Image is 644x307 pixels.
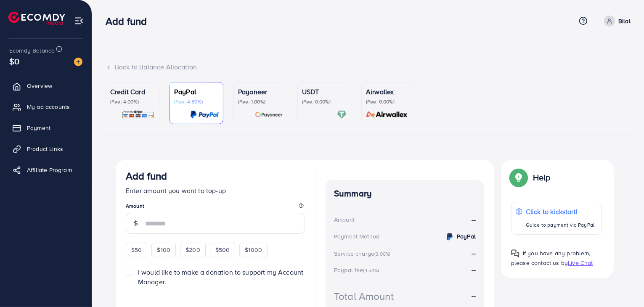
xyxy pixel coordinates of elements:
[126,185,305,196] p: Enter amount you want to top-up
[126,170,167,182] h3: Add fund
[245,246,262,254] span: $1000
[366,87,411,97] p: Airwallex
[174,98,219,105] p: (Fee: 4.50%)
[511,170,526,185] img: Popup guide
[157,246,170,254] span: $100
[472,265,476,274] strong: --
[511,249,591,267] span: If you have any problem, please contact us by
[6,119,85,136] a: Payment
[27,145,63,153] span: Product Links
[302,87,347,97] p: USDT
[6,77,85,94] a: Overview
[334,188,476,199] h4: Summary
[472,291,476,301] strong: --
[526,206,594,217] p: Click to kickstart!
[27,82,52,90] span: Overview
[472,249,476,258] strong: --
[6,161,85,178] a: Affiliate Program
[511,249,519,258] img: Popup guide
[122,110,155,119] img: card
[302,98,347,105] p: (Fee: 0.00%)
[9,55,19,67] span: $0
[608,269,638,301] iframe: Chat
[238,98,283,105] p: (Fee: 1.00%)
[106,15,154,27] h3: Add fund
[601,16,631,26] a: Bilal
[190,110,219,119] img: card
[131,246,142,254] span: $50
[618,16,631,26] p: Bilal
[533,172,551,183] p: Help
[110,98,155,105] p: (Fee: 4.00%)
[334,232,379,241] div: Payment Method
[186,246,200,254] span: $200
[6,140,85,157] a: Product Links
[255,110,283,119] img: card
[27,103,70,111] span: My ad accounts
[106,62,631,72] div: Back to Balance Allocation
[174,87,219,97] p: PayPal
[334,266,382,274] div: Paypal fee
[457,232,476,241] strong: PayPal
[445,232,455,242] img: credit
[6,98,85,115] a: My ad accounts
[8,12,65,25] img: logo
[363,110,411,119] img: card
[374,251,390,257] small: (3.00%)
[138,267,303,286] span: I would like to make a donation to support my Account Manager.
[363,267,379,274] small: (4.50%)
[74,58,82,66] img: image
[27,166,72,174] span: Affiliate Program
[238,87,283,97] p: Payoneer
[366,98,411,105] p: (Fee: 0.00%)
[472,215,476,225] strong: --
[337,110,347,119] img: card
[334,289,394,304] div: Total Amount
[9,46,55,55] span: Ecomdy Balance
[74,16,84,26] img: menu
[334,249,393,258] div: Service charge
[110,87,155,97] p: Credit Card
[568,259,593,267] span: Live Chat
[27,124,50,132] span: Payment
[126,202,305,213] legend: Amount
[215,246,230,254] span: $500
[526,220,594,230] p: Guide to payment via PayPal
[334,215,355,224] div: Amount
